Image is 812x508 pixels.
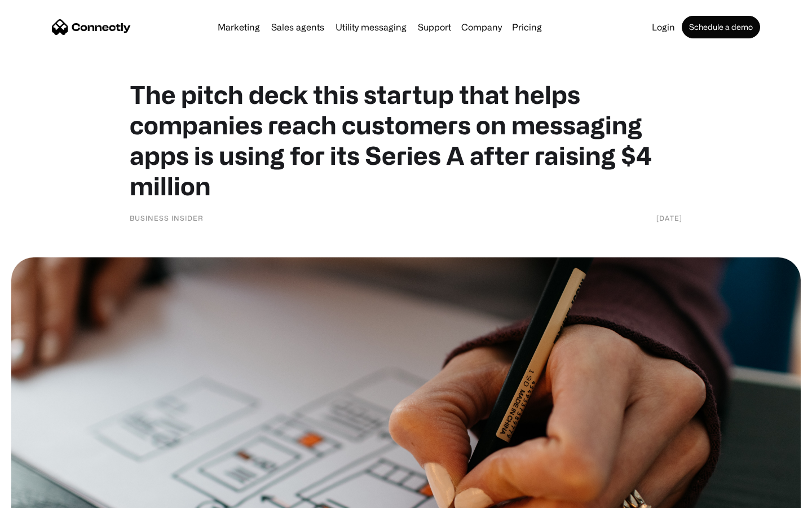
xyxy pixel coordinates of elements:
[647,23,679,32] a: Login
[267,23,329,32] a: Sales agents
[682,16,760,38] a: Schedule a demo
[130,212,204,224] div: Business Insider
[130,79,682,201] h1: The pitch deck this startup that helps companies reach customers on messaging apps is using for i...
[656,212,682,224] div: [DATE]
[213,23,264,32] a: Marketing
[461,19,502,35] div: Company
[331,23,411,32] a: Utility messaging
[11,488,68,504] aside: Language selected: English
[507,23,546,32] a: Pricing
[413,23,456,32] a: Support
[23,488,68,504] ul: Language list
